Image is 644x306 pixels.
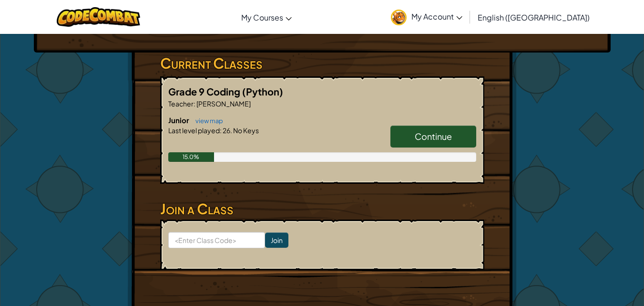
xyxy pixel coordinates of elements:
[168,116,191,125] span: Junior
[386,2,467,32] a: My Account
[168,232,265,248] input: <Enter Class Code>
[241,12,283,22] span: My Courses
[478,12,590,22] span: English ([GEOGRAPHIC_DATA])
[222,126,232,135] span: 26.
[160,53,484,74] h3: Current Classes
[168,152,215,162] div: 15.0%
[57,7,140,27] img: CodeCombat logo
[236,4,296,30] a: My Courses
[415,131,452,142] span: Continue
[411,11,462,21] span: My Account
[473,4,594,30] a: English ([GEOGRAPHIC_DATA])
[265,232,288,248] input: Join
[191,117,223,125] a: view map
[242,85,283,97] span: (Python)
[194,99,195,108] span: :
[195,99,251,108] span: [PERSON_NAME]
[168,85,242,97] span: Grade 9 Coding
[168,99,194,108] span: Teacher
[232,126,259,135] span: No Keys
[391,10,407,25] img: avatar
[160,198,484,220] h3: Join a Class
[168,126,220,135] span: Last level played
[220,126,222,135] span: :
